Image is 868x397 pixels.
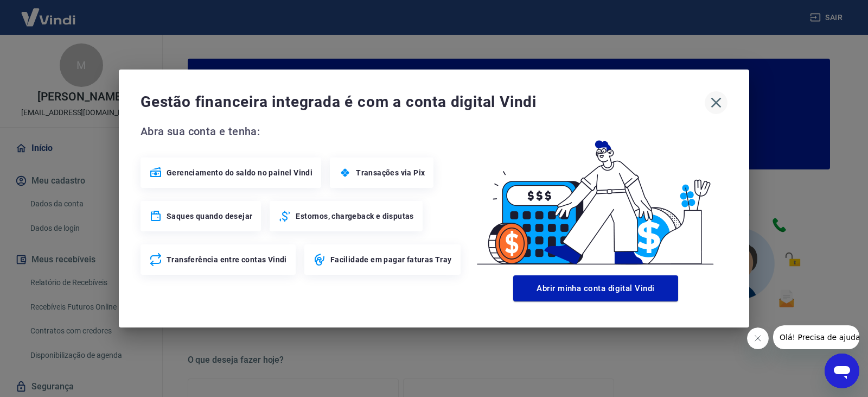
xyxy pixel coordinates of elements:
span: Transferência entre contas Vindi [167,254,287,265]
img: Good Billing [464,123,727,271]
iframe: Mensagem da empresa [773,325,859,349]
span: Gerenciamento do saldo no painel Vindi [167,167,312,178]
button: Abrir minha conta digital Vindi [513,275,678,301]
iframe: Fechar mensagem [747,327,769,349]
span: Olá! Precisa de ajuda? [7,8,91,16]
iframe: Botão para abrir a janela de mensagens [825,354,859,388]
span: Transações via Pix [356,167,425,178]
span: Abra sua conta e tenha: [141,123,464,140]
span: Gestão financeira integrada é com a conta digital Vindi [141,91,705,113]
span: Saques quando desejar [167,211,252,222]
span: Estornos, chargeback e disputas [296,211,413,222]
span: Facilidade em pagar faturas Tray [330,254,452,265]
